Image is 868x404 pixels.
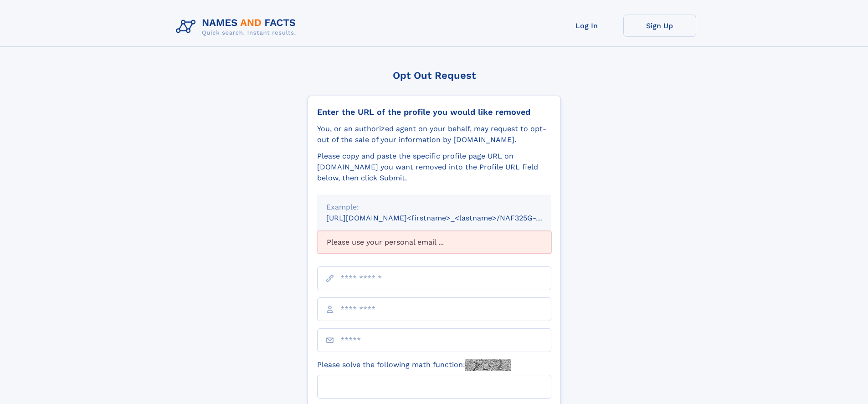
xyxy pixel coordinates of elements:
label: Please solve the following math function: [317,359,511,371]
div: Opt Out Request [308,70,561,81]
a: Sign Up [623,15,696,37]
div: Example: [326,202,542,213]
div: Please use your personal email ... [317,231,551,254]
div: Please copy and paste the specific profile page URL on [DOMAIN_NAME] you want removed into the Pr... [317,151,551,184]
small: [URL][DOMAIN_NAME]<firstname>_<lastname>/NAF325G-xxxxxxxx [326,214,569,222]
a: Log In [550,15,623,37]
div: You, or an authorized agent on your behalf, may request to opt-out of the sale of your informatio... [317,123,551,145]
img: Logo Names and Facts [172,15,303,39]
div: Enter the URL of the profile you would like removed [317,107,551,117]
